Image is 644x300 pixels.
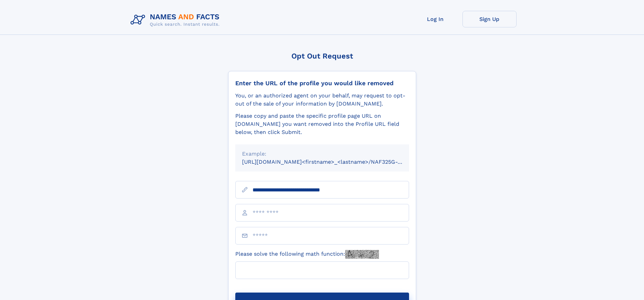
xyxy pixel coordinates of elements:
label: Please solve the following math function: [235,250,379,259]
a: Sign Up [462,11,517,27]
div: Enter the URL of the profile you would like removed [235,79,409,87]
div: Opt Out Request [228,52,416,60]
a: Log In [408,11,462,27]
small: [URL][DOMAIN_NAME]<firstname>_<lastname>/NAF325G-xxxxxxxx [242,159,422,165]
div: You, or an authorized agent on your behalf, may request to opt-out of the sale of your informatio... [235,92,409,108]
div: Example: [242,150,402,158]
img: Logo Names and Facts [128,11,225,29]
div: Please copy and paste the specific profile page URL on [DOMAIN_NAME] you want removed into the Pr... [235,112,409,136]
